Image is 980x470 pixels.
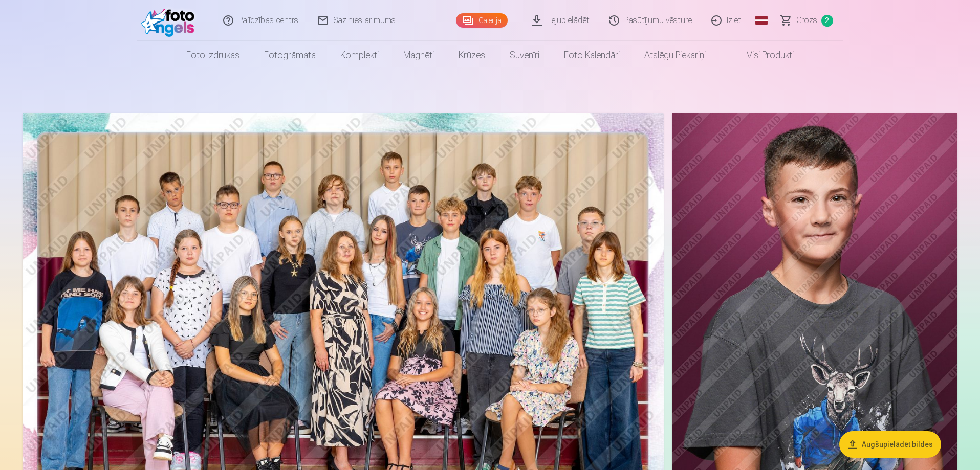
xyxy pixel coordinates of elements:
span: 2 [821,15,833,27]
span: Grozs [796,14,817,27]
a: Foto izdrukas [174,41,252,70]
a: Suvenīri [497,41,552,70]
a: Galerija [456,13,508,28]
img: /fa1 [141,4,200,37]
a: Krūzes [446,41,497,70]
a: Atslēgu piekariņi [632,41,718,70]
a: Magnēti [391,41,446,70]
button: Augšupielādēt bildes [839,431,941,458]
a: Fotogrāmata [252,41,328,70]
a: Komplekti [328,41,391,70]
a: Visi produkti [718,41,806,70]
a: Foto kalendāri [552,41,632,70]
